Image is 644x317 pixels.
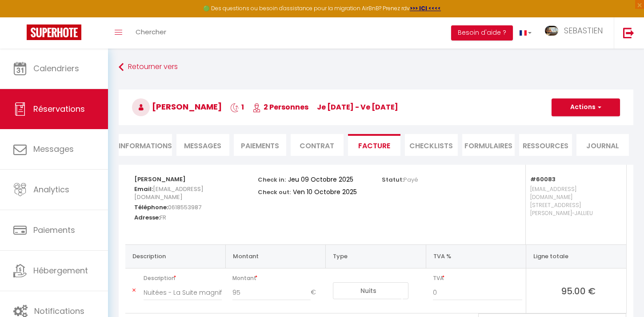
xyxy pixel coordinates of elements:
strong: #60083 [530,175,556,183]
strong: Email: [134,185,153,193]
button: Actions [552,98,620,116]
span: Chercher [136,27,166,37]
p: Check in: [258,174,286,184]
th: Type [326,244,426,268]
span: Messages [33,143,74,154]
span: Analytics [33,184,69,195]
span: Réservations [33,103,85,114]
button: Besoin d'aide ? [451,25,513,41]
span: 95.00 € [533,284,623,297]
span: Paiements [33,224,75,236]
li: FORMULAIRES [462,134,515,156]
li: Informations [119,134,172,156]
span: Payé [404,175,418,184]
a: >>> ICI <<<< [410,4,441,12]
span: 1 [230,102,244,112]
th: TVA % [426,244,526,268]
li: Journal [576,134,629,156]
span: Hébergement [33,265,88,276]
span: [EMAIL_ADDRESS][DOMAIN_NAME] [134,183,204,203]
span: 0618553987 [168,201,201,214]
span: Messages [184,141,221,151]
strong: [PERSON_NAME] [134,175,186,183]
span: [PERSON_NAME] [132,101,222,112]
img: logout [623,27,634,38]
span: Description [144,272,222,284]
p: Check out: [258,186,291,196]
img: ... [545,26,558,36]
li: Ressources [519,134,572,156]
th: Ligne totale [526,244,626,268]
strong: Téléphone: [134,203,168,211]
strong: Adresse: [134,213,160,222]
li: CHECKLISTS [405,134,458,156]
a: Chercher [129,17,173,49]
p: Statut: [382,174,418,184]
span: TVA [433,272,522,284]
p: [EMAIL_ADDRESS][DOMAIN_NAME] [STREET_ADDRESS] [PERSON_NAME]-JALLIEU [530,183,617,236]
li: Facture [348,134,401,156]
span: Calendriers [33,63,79,74]
span: Montant [232,272,322,284]
span: Notifications [34,305,84,317]
li: Paiements [234,134,287,156]
img: Super Booking [27,24,81,40]
th: Montant [225,244,325,268]
th: Description [125,244,225,268]
span: FR [160,211,166,224]
span: € [311,284,322,301]
span: je [DATE] - ve [DATE] [317,102,398,112]
a: Retourner vers [119,59,633,75]
li: Contrat [291,134,344,156]
a: ... SEBASTIEN [538,17,614,49]
span: SEBASTIEN [564,25,603,36]
span: 2 Personnes [252,102,308,112]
